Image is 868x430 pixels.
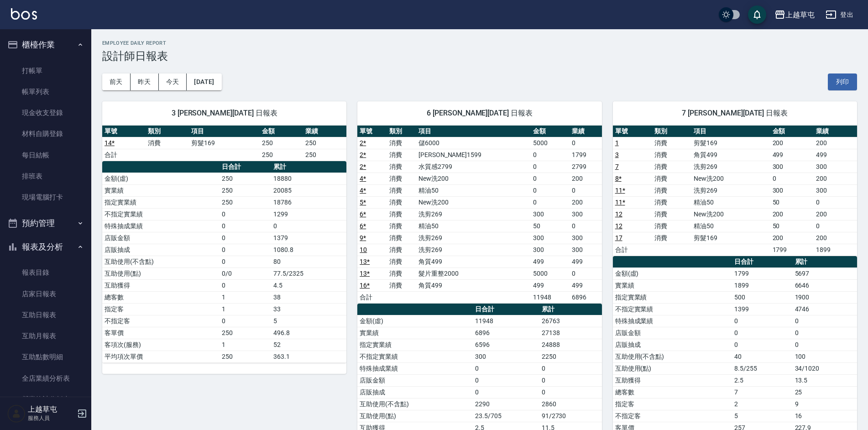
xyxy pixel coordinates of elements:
a: 12 [615,222,622,230]
th: 項目 [691,126,770,137]
td: 精油50 [691,220,770,232]
td: 1899 [732,279,793,291]
th: 項目 [189,126,260,137]
td: 角質499 [416,256,531,267]
td: 250 [220,351,271,362]
td: 1 [220,291,271,303]
td: 客單價 [102,327,220,339]
td: 店販金額 [102,232,220,244]
td: 2799 [570,161,602,173]
td: 消費 [652,232,691,244]
td: 角質499 [691,149,770,161]
td: 0 [539,362,602,374]
td: 499 [531,279,569,291]
td: 精油50 [416,220,531,232]
td: 250 [303,137,346,149]
th: 金額 [260,126,303,137]
a: 3 [615,151,619,158]
td: 0 [793,315,857,327]
td: 9 [793,398,857,410]
a: 排班表 [4,166,88,187]
button: 上越草屯 [771,5,818,24]
td: 0 [473,374,539,386]
td: 總客數 [102,291,220,303]
td: 0 [732,315,793,327]
div: 上越草屯 [785,9,815,21]
td: 消費 [387,184,416,196]
td: 0 [220,208,271,220]
td: 0 [814,220,857,232]
td: 0 [473,362,539,374]
th: 業績 [303,126,346,137]
td: 23.5/705 [473,410,539,422]
button: 報表及分析 [4,235,88,259]
th: 累計 [539,304,602,315]
td: 指定實業績 [102,196,220,208]
button: 前天 [102,73,131,90]
button: save [748,5,766,24]
td: 消費 [652,220,691,232]
th: 單號 [357,126,387,137]
td: 實業績 [357,327,473,339]
img: Person [7,404,26,423]
td: 200 [814,232,857,244]
td: 200 [570,173,602,184]
button: 今天 [159,73,187,90]
td: 0 [220,315,271,327]
a: 互助點數明細 [4,346,88,367]
td: 1 [220,303,271,315]
a: 每日結帳 [4,145,88,166]
td: 合計 [357,291,387,303]
td: 100 [793,351,857,362]
td: 0 [732,339,793,351]
td: 7 [732,386,793,398]
td: 消費 [387,196,416,208]
td: 0 [539,374,602,386]
a: 報表目錄 [4,262,88,283]
td: 金額(虛) [357,315,473,327]
td: 1899 [814,244,857,256]
td: 300 [531,244,569,256]
a: 帳單列表 [4,81,88,102]
td: 250 [220,173,271,184]
td: 11948 [531,291,569,303]
td: 300 [814,161,857,173]
td: 0 [531,161,569,173]
td: 499 [531,256,569,267]
td: 40 [732,351,793,362]
td: 38 [271,291,346,303]
td: 指定實業績 [357,339,473,351]
a: 營業統計分析表 [4,389,88,410]
th: 單號 [613,126,652,137]
td: 總客數 [613,386,732,398]
span: 6 [PERSON_NAME][DATE] 日報表 [368,109,591,118]
td: 499 [570,279,602,291]
td: 4746 [793,303,857,315]
span: 3 [PERSON_NAME][DATE] 日報表 [113,109,335,118]
td: 不指定實業績 [613,303,732,315]
td: 5 [271,315,346,327]
td: 0 [793,339,857,351]
td: 91/2730 [539,410,602,422]
th: 業績 [570,126,602,137]
td: 499 [814,149,857,161]
td: New洗200 [691,173,770,184]
a: 7 [615,163,619,170]
td: 300 [814,184,857,196]
td: 不指定客 [613,410,732,422]
td: 1299 [271,208,346,220]
td: 1399 [732,303,793,315]
td: 0 [220,279,271,291]
td: 剪髮169 [189,137,260,149]
td: 300 [770,161,814,173]
td: 500 [732,291,793,303]
td: 互助獲得 [102,279,220,291]
td: 合計 [102,149,146,161]
td: 店販抽成 [357,386,473,398]
th: 類別 [146,126,189,137]
td: 0 [770,173,814,184]
th: 類別 [387,126,416,137]
td: 499 [570,256,602,267]
a: 1 [615,139,619,147]
td: 200 [770,232,814,244]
